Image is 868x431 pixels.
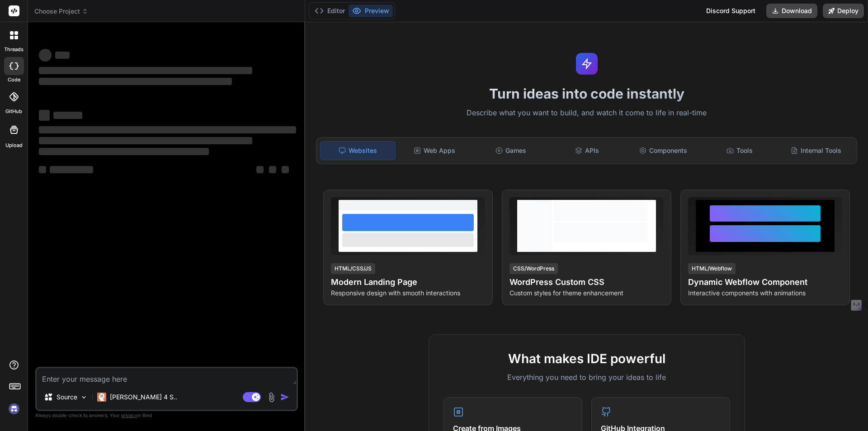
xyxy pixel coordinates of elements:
[266,392,277,403] img: attachment
[397,141,472,160] div: Web Apps
[80,393,88,401] img: Pick Models
[39,126,296,133] span: ‌
[282,166,289,173] span: ‌
[269,166,276,173] span: ‌
[320,141,396,160] div: Websites
[626,141,701,160] div: Components
[331,289,485,298] p: Responsive design with smooth interactions
[39,148,209,155] span: ‌
[550,141,624,160] div: APIs
[97,393,106,402] img: Claude 4 Sonnet
[110,393,177,402] p: [PERSON_NAME] 4 S..
[688,276,842,289] h4: Dynamic Webflow Component
[443,349,730,368] h2: What makes IDE powerful
[50,166,93,173] span: ‌
[5,142,23,149] label: Upload
[331,263,375,274] div: HTML/CSS/JS
[39,166,46,173] span: ‌
[53,112,82,119] span: ‌
[688,289,842,298] p: Interactive components with animations
[703,141,777,160] div: Tools
[39,110,50,121] span: ‌
[280,393,289,402] img: icon
[57,393,77,402] p: Source
[6,401,22,417] img: signin
[311,107,863,119] p: Describe what you want to build, and watch it come to life in real-time
[509,289,664,298] p: Custom styles for theme enhancement
[39,78,232,85] span: ‌
[311,5,349,17] button: Editor
[443,372,730,383] p: Everything you need to bring your ideas to life
[5,108,22,115] label: GitHub
[766,4,817,18] button: Download
[34,7,88,16] span: Choose Project
[823,4,864,18] button: Deploy
[688,263,736,274] div: HTML/Webflow
[4,46,24,53] label: threads
[778,141,853,160] div: Internal Tools
[39,137,252,144] span: ‌
[349,5,393,17] button: Preview
[256,166,264,173] span: ‌
[55,52,70,59] span: ‌
[331,276,485,289] h4: Modern Landing Page
[8,76,20,84] label: code
[701,4,761,18] div: Discord Support
[121,412,137,418] span: privacy
[35,411,298,420] p: Always double-check its answers. Your in Bind
[509,276,664,289] h4: WordPress Custom CSS
[474,141,548,160] div: Games
[39,49,52,62] span: ‌
[311,85,863,102] h1: Turn ideas into code instantly
[39,67,252,74] span: ‌
[509,263,558,274] div: CSS/WordPress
